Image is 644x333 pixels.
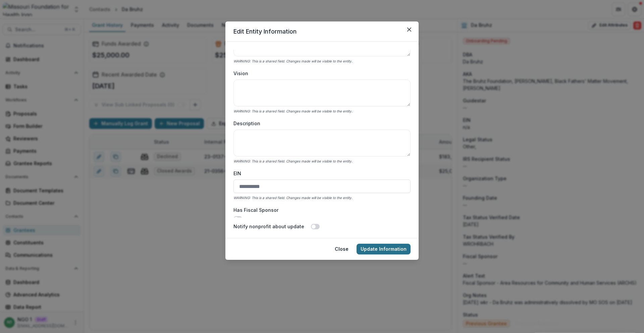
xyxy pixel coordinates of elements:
header: Edit Entity Information [225,21,419,42]
label: EIN [233,170,407,177]
button: Close [331,244,353,254]
i: WARNING: This is a shared field. Changes made will be visible to the entity. [233,159,353,163]
i: WARNING: This is a shared field. Changes made will be visible to the entity. [233,196,353,200]
button: Update Information [357,244,411,254]
label: Notify nonprofit about update [233,223,304,230]
label: Vision [233,70,407,77]
button: Close [404,24,415,35]
i: WARNING: This is a shared field. Changes made will be visible to the entity. [233,109,353,113]
label: Description [233,120,407,127]
i: WARNING: This is a shared field. Changes made will be visible to the entity. [233,59,353,63]
label: Has Fiscal Sponsor [233,206,407,213]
